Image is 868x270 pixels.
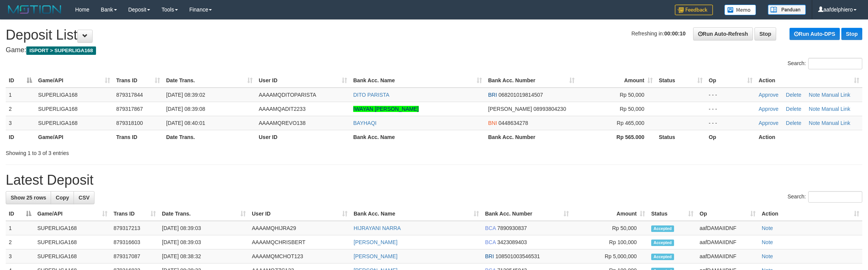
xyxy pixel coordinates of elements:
[6,73,35,88] th: ID: activate to sort column descending
[111,221,159,235] td: 879317213
[754,27,776,40] a: Stop
[822,106,850,112] a: Manual Link
[6,130,35,144] th: ID
[706,116,756,130] td: - - -
[651,225,674,232] span: Accepted
[6,27,862,43] h1: Deposit List
[163,73,256,88] th: Date Trans.: activate to sort column ascending
[113,130,163,144] th: Trans ID
[6,4,64,15] img: MOTION_logo.png
[497,239,527,245] span: Copy 3423089403 to clipboard
[354,253,397,259] a: [PERSON_NAME]
[35,73,113,88] th: Game/API: activate to sort column ascending
[485,239,496,245] span: BCA
[572,235,648,249] td: Rp 100,000
[159,249,249,264] td: [DATE] 08:38:32
[572,207,648,221] th: Amount: activate to sort column ascending
[249,249,351,264] td: AAAAMQMCHOT123
[656,73,706,88] th: Status: activate to sort column ascending
[762,225,773,231] a: Note
[786,120,801,126] a: Delete
[6,88,35,102] td: 1
[697,249,759,264] td: aafDAMAIIDNF
[35,88,113,102] td: SUPERLIGA168
[756,130,862,144] th: Action
[808,58,862,69] input: Search:
[111,235,159,249] td: 879316603
[768,5,806,15] img: panduan.png
[631,30,685,37] span: Refreshing in:
[166,92,205,98] span: [DATE] 08:39:02
[578,73,656,88] th: Amount: activate to sort column ascending
[706,73,756,88] th: Op: activate to sort column ascending
[34,221,111,235] td: SUPERLIGA168
[78,195,90,201] span: CSV
[351,207,482,221] th: Bank Acc. Name: activate to sort column ascending
[485,73,578,88] th: Bank Acc. Number: activate to sort column ascending
[822,120,850,126] a: Manual Link
[488,92,497,98] span: BRI
[259,120,306,126] span: AAAAMQREVO138
[159,221,249,235] td: [DATE] 08:39:03
[159,235,249,249] td: [DATE] 08:39:03
[111,207,159,221] th: Trans ID: activate to sort column ascending
[113,73,163,88] th: Trans ID: activate to sort column ascending
[706,102,756,116] td: - - -
[116,92,143,98] span: 879317844
[808,191,862,203] input: Search:
[841,28,862,40] a: Stop
[809,106,820,112] a: Note
[697,221,759,235] td: aafDAMAIIDNF
[11,195,46,201] span: Show 25 rows
[26,46,96,55] span: ISPORT > SUPERLIGA168
[788,58,862,69] label: Search:
[163,130,256,144] th: Date Trans.
[6,173,862,188] h1: Latest Deposit
[354,239,397,245] a: [PERSON_NAME]
[656,130,706,144] th: Status
[697,207,759,221] th: Op: activate to sort column ascending
[256,130,350,144] th: User ID
[822,92,850,98] a: Manual Link
[706,130,756,144] th: Op
[353,120,376,126] a: BAYHAQI
[620,92,644,98] span: Rp 50,000
[648,207,697,221] th: Status: activate to sort column ascending
[759,106,778,112] a: Approve
[651,240,674,246] span: Accepted
[675,5,713,15] img: Feedback.jpg
[35,116,113,130] td: SUPERLIGA168
[693,27,753,40] a: Run Auto-Refresh
[34,207,111,221] th: Game/API: activate to sort column ascending
[759,207,862,221] th: Action: activate to sort column ascending
[6,46,862,54] h4: Game:
[533,106,566,112] span: Copy 08993804230 to clipboard
[790,28,840,40] a: Run Auto-DPS
[497,225,527,231] span: Copy 7890930837 to clipboard
[6,102,35,116] td: 2
[756,73,862,88] th: Action: activate to sort column ascending
[166,120,205,126] span: [DATE] 08:40:01
[6,207,34,221] th: ID: activate to sort column descending
[159,207,249,221] th: Date Trans.: activate to sort column ascending
[35,102,113,116] td: SUPERLIGA168
[74,191,94,204] a: CSV
[6,235,34,249] td: 2
[350,73,485,88] th: Bank Acc. Name: activate to sort column ascending
[354,225,401,231] a: HIJRAYANI NARRA
[664,30,685,37] strong: 00:00:10
[256,73,350,88] th: User ID: activate to sort column ascending
[259,106,306,112] span: AAAAMQADIT2233
[116,106,143,112] span: 879317867
[762,239,773,245] a: Note
[6,221,34,235] td: 1
[6,249,34,264] td: 3
[697,235,759,249] td: aafDAMAIIDNF
[249,207,351,221] th: User ID: activate to sort column ascending
[620,106,644,112] span: Rp 50,000
[488,106,532,112] span: [PERSON_NAME]
[759,92,778,98] a: Approve
[34,249,111,264] td: SUPERLIGA168
[353,106,419,112] a: IWAYAN [PERSON_NAME]
[249,235,351,249] td: AAAAMQCHRISBERT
